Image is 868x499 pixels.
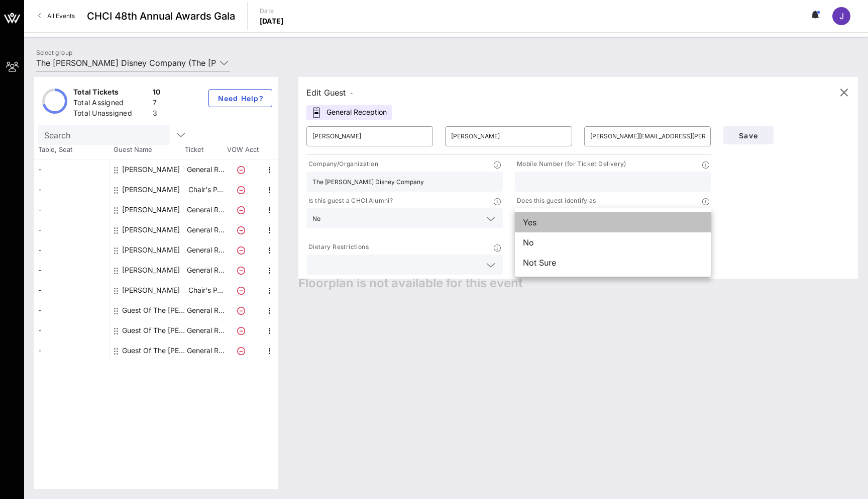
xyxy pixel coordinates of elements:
input: Email* [590,128,705,144]
p: General R… [185,260,226,280]
p: Chair's P… [185,280,226,300]
div: Guest Of The Walt Disney Company [122,320,185,341]
div: - [34,200,110,220]
div: - [34,180,110,200]
div: No [306,208,503,228]
div: - [34,320,110,341]
span: Ticket [185,145,225,155]
div: - [34,280,110,300]
div: Jessica Moore [122,200,180,220]
span: CHCI 48th Annual Awards Gala [87,9,235,24]
div: Total Unassigned [73,108,149,121]
span: All Events [47,12,75,20]
p: General R… [185,240,226,260]
p: General R… [185,220,226,240]
p: Is this guest a CHCI Alumni? [306,196,393,206]
div: - [34,341,110,361]
div: Alivia Roberts [122,159,180,180]
div: - [34,260,110,280]
div: Guest Of The Walt Disney Company [122,341,185,361]
div: Edit Guest [306,86,353,100]
div: 7 [153,98,161,110]
div: Susan Fox [122,280,180,300]
div: Total Assigned [73,98,149,110]
p: [DATE] [260,16,284,26]
p: General R… [185,200,226,220]
div: Yes [515,212,711,232]
p: Mobile Number (for Ticket Delivery) [515,159,626,170]
div: General Reception [306,105,392,120]
p: Date [260,6,284,16]
div: Karen Greenfield [122,220,180,240]
button: Need Help? [208,89,272,107]
div: - [34,159,110,180]
div: - [34,300,110,320]
div: No [515,232,711,253]
div: 10 [153,87,161,100]
span: Table, Seat [34,145,110,155]
p: Chair's P… [185,180,226,200]
span: - [350,90,353,97]
div: Neri Martinez [122,260,180,280]
div: - [34,240,110,260]
span: J [839,11,844,21]
div: Not Sure [515,253,711,273]
p: General R… [185,300,226,320]
p: General R… [185,341,226,361]
div: - [34,220,110,240]
div: Maria Kirby [122,240,180,260]
div: Guest Of The Walt Disney Company [122,300,185,320]
p: Company/Organization [306,159,378,170]
div: Jaqueline Serrano [122,180,180,200]
input: Last Name* [451,128,566,144]
span: VOW Acct [225,145,260,155]
p: General R… [185,159,226,180]
p: General R… [185,320,226,341]
span: Floorplan is not available for this event [298,276,522,291]
span: Guest Name [110,145,185,155]
label: Select group [36,49,72,56]
input: First Name* [312,128,427,144]
p: Dietary Restrictions [306,242,369,253]
div: J [832,7,850,25]
span: Need Help? [217,94,264,103]
a: All Events [32,8,81,24]
div: No [312,215,320,222]
span: Save [731,131,766,140]
div: Total Tickets [73,87,149,100]
div: 3 [153,108,161,121]
button: Save [723,126,774,144]
p: Does this guest identify as [DEMOGRAPHIC_DATA]/[DEMOGRAPHIC_DATA]? [515,196,702,216]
